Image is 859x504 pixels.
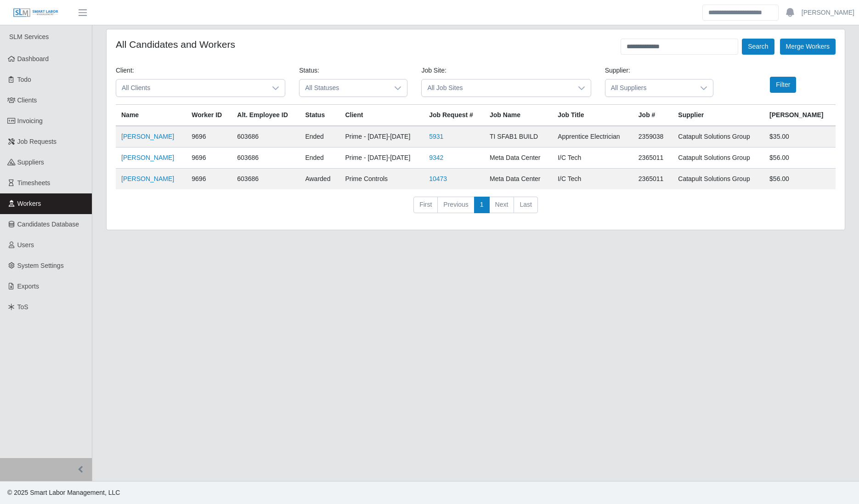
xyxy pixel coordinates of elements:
[17,179,51,187] span: Timesheets
[764,169,836,190] td: $56.00
[186,105,232,126] th: Worker ID
[300,169,339,190] td: awarded
[300,147,339,169] td: ended
[116,39,235,50] h4: All Candidates and Workers
[780,39,836,55] button: Merge Workers
[802,8,854,17] a: [PERSON_NAME]
[9,33,49,40] span: SLM Services
[474,197,490,213] a: 1
[232,169,300,190] td: 603686
[421,66,446,75] label: Job Site:
[17,200,41,207] span: Workers
[121,154,174,161] a: [PERSON_NAME]
[742,39,774,55] button: Search
[484,169,552,190] td: Meta Data Center
[121,175,174,182] a: [PERSON_NAME]
[186,147,232,169] td: 9696
[17,303,28,311] span: ToS
[633,126,673,147] td: 2359038
[484,147,552,169] td: Meta Data Center
[339,169,424,190] td: Prime Controls
[429,154,443,161] a: 9342
[770,77,796,93] button: Filter
[17,76,31,83] span: Todo
[484,126,552,147] td: TI SFAB1 BUILD
[429,133,443,140] a: 5931
[116,66,134,75] label: Client:
[232,126,300,147] td: 603686
[232,147,300,169] td: 603686
[300,126,339,147] td: ended
[17,241,34,249] span: Users
[633,105,673,126] th: Job #
[339,126,424,147] td: Prime - [DATE]-[DATE]
[633,169,673,190] td: 2365011
[605,66,630,75] label: Supplier:
[17,262,64,269] span: System Settings
[339,147,424,169] td: Prime - [DATE]-[DATE]
[17,221,79,228] span: Candidates Database
[339,105,424,126] th: Client
[764,126,836,147] td: $35.00
[116,197,836,221] nav: pagination
[673,126,764,147] td: Catapult Solutions Group
[7,489,120,496] span: © 2025 Smart Labor Management, LLC
[17,55,49,62] span: Dashboard
[605,79,695,96] span: All Suppliers
[13,8,59,18] img: SLM Logo
[552,105,633,126] th: Job Title
[17,96,37,104] span: Clients
[186,126,232,147] td: 9696
[673,105,764,126] th: Supplier
[424,105,484,126] th: Job Request #
[232,105,300,126] th: Alt. Employee ID
[299,66,319,75] label: Status:
[429,175,447,182] a: 10473
[300,79,389,96] span: All Statuses
[17,117,43,125] span: Invoicing
[702,5,779,21] input: Search
[422,79,572,96] span: All Job Sites
[17,159,44,166] span: Suppliers
[300,105,339,126] th: Status
[17,283,39,290] span: Exports
[484,105,552,126] th: Job Name
[121,133,174,140] a: [PERSON_NAME]
[673,169,764,190] td: Catapult Solutions Group
[673,147,764,169] td: Catapult Solutions Group
[552,126,633,147] td: Apprentice Electrician
[17,138,57,145] span: Job Requests
[552,169,633,190] td: I/C Tech
[633,147,673,169] td: 2365011
[116,105,186,126] th: Name
[186,169,232,190] td: 9696
[552,147,633,169] td: I/C Tech
[116,79,266,96] span: All Clients
[764,105,836,126] th: [PERSON_NAME]
[764,147,836,169] td: $56.00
